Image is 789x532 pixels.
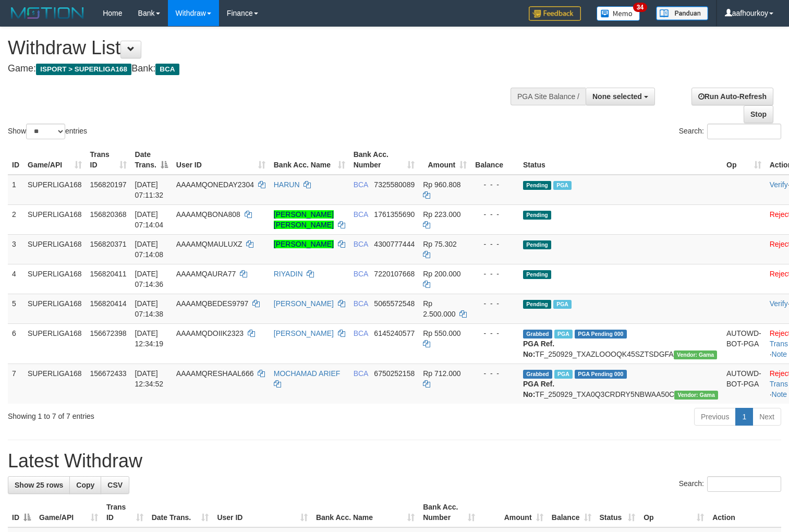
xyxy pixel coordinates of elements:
[23,175,86,205] td: SUPERLIGA168
[423,210,460,219] span: Rp 223.000
[770,299,788,308] a: Verify
[722,323,766,364] td: AUTOWD-BOT-PGA
[707,476,781,492] input: Search:
[523,270,551,279] span: Pending
[592,92,642,101] span: None selected
[596,498,640,527] th: Status: activate to sort column ascending
[770,180,788,189] a: Verify
[575,330,627,338] span: PGA Pending
[8,5,87,21] img: MOTION_logo.png
[354,270,368,278] span: BCA
[374,369,415,378] span: Copy 6750252158 to clipboard
[707,124,781,139] input: Search:
[8,175,23,205] td: 1
[102,498,148,527] th: Trans ID: activate to sort column ascending
[8,294,23,323] td: 5
[349,145,419,175] th: Bank Acc. Number: activate to sort column ascending
[374,299,415,308] span: Copy 5065572548 to clipboard
[419,145,471,175] th: Amount: activate to sort column ascending
[523,240,551,249] span: Pending
[354,210,368,219] span: BCA
[90,299,127,308] span: 156820414
[90,180,127,189] span: 156820197
[374,270,415,278] span: Copy 7220107668 to clipboard
[176,329,244,337] span: AAAAMQDOIIK2323
[176,240,242,248] span: AAAAMQMAULUXZ
[26,124,65,139] select: Showentries
[36,64,131,75] span: ISPORT > SUPERLIGA168
[8,64,516,74] h4: Game: Bank:
[8,204,23,234] td: 2
[76,481,94,489] span: Copy
[554,370,573,379] span: Marked by aafsoycanthlai
[639,498,708,527] th: Op: activate to sort column ascending
[708,498,781,527] th: Action
[176,270,236,278] span: AAAAMQAURA77
[8,234,23,264] td: 3
[633,3,647,12] span: 34
[674,391,718,400] span: Vendor URL: https://trx31.1velocity.biz
[274,329,334,337] a: [PERSON_NAME]
[8,364,23,404] td: 7
[354,299,368,308] span: BCA
[90,240,127,248] span: 156820371
[274,240,334,248] a: [PERSON_NAME]
[274,299,334,308] a: [PERSON_NAME]
[523,370,552,379] span: Grabbed
[274,270,303,278] a: RIYADIN
[23,234,86,264] td: SUPERLIGA168
[423,270,460,278] span: Rp 200.000
[423,180,460,189] span: Rp 960.808
[679,476,781,492] label: Search:
[354,240,368,248] span: BCA
[270,145,349,175] th: Bank Acc. Name: activate to sort column ascending
[8,476,70,494] a: Show 25 rows
[419,498,479,527] th: Bank Acc. Number: activate to sort column ascending
[172,145,270,175] th: User ID: activate to sort column ascending
[523,211,551,220] span: Pending
[35,498,102,527] th: Game/API: activate to sort column ascending
[519,145,722,175] th: Status
[475,239,515,249] div: - - -
[8,407,321,421] div: Showing 1 to 7 of 7 entries
[8,264,23,294] td: 4
[752,408,781,426] a: Next
[423,240,457,248] span: Rp 75.302
[155,64,179,75] span: BCA
[23,204,86,234] td: SUPERLIGA168
[176,210,240,219] span: AAAAMQBONA808
[423,329,460,337] span: Rp 550.000
[691,88,773,105] a: Run Auto-Refresh
[23,145,86,175] th: Game/API: activate to sort column ascending
[354,329,368,337] span: BCA
[312,498,419,527] th: Bank Acc. Name: activate to sort column ascending
[131,145,172,175] th: Date Trans.: activate to sort column descending
[575,370,627,379] span: PGA Pending
[475,368,515,379] div: - - -
[23,264,86,294] td: SUPERLIGA168
[23,294,86,323] td: SUPERLIGA168
[23,364,86,404] td: SUPERLIGA168
[135,180,164,199] span: [DATE] 07:11:32
[423,299,455,318] span: Rp 2.500.000
[523,300,551,309] span: Pending
[135,329,164,348] span: [DATE] 12:34:19
[8,38,516,58] h1: Withdraw List
[8,145,23,175] th: ID
[423,369,460,378] span: Rp 712.000
[475,269,515,279] div: - - -
[15,481,63,489] span: Show 25 rows
[475,209,515,220] div: - - -
[69,476,101,494] a: Copy
[597,6,640,21] img: Button%20Memo.svg
[511,88,586,105] div: PGA Site Balance /
[86,145,131,175] th: Trans ID: activate to sort column ascending
[772,390,787,398] a: Note
[8,498,35,527] th: ID: activate to sort column descending
[529,6,581,21] img: Feedback.jpg
[354,369,368,378] span: BCA
[135,369,164,388] span: [DATE] 12:34:52
[213,498,311,527] th: User ID: activate to sort column ascending
[523,330,552,338] span: Grabbed
[90,329,127,337] span: 156672398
